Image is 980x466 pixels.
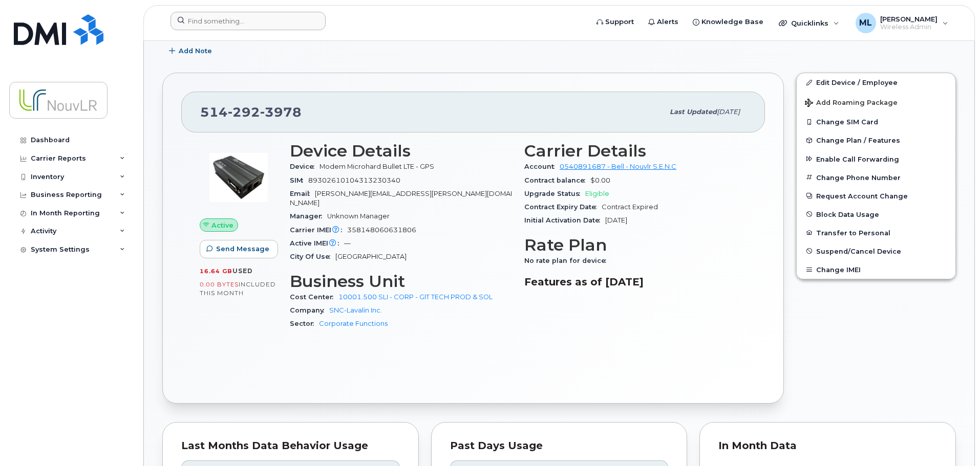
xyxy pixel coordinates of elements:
span: Account [524,163,560,170]
button: Transfer to Personal [797,224,955,242]
div: Maxime Lauzon [848,13,955,33]
h3: Business Unit [290,272,512,291]
span: Cost Center [290,293,338,301]
span: 3978 [260,104,302,120]
button: Request Account Change [797,187,955,205]
div: Past Days Usage [450,441,669,451]
h3: Carrier Details [524,142,747,160]
button: Send Message [200,240,278,258]
button: Change Plan / Features [797,131,955,149]
a: 10001.500 SLI - CORP - GIT TECH PROD & SOL [338,293,493,301]
span: SIM [290,176,308,184]
span: Upgrade Status [524,190,585,197]
div: In Month Data [718,441,937,451]
span: Contract Expired [602,203,658,211]
span: Knowledge Base [701,17,763,27]
h3: Features as of [DATE] [524,276,747,288]
span: used [232,267,253,275]
a: Knowledge Base [686,12,771,32]
div: Last Months Data Behavior Usage [181,441,400,451]
a: 0540891687 - Bell - Nouvlr S.E.N.C [560,163,676,170]
span: Contract Expiry Date [524,203,602,211]
span: Device [290,163,319,170]
span: Unknown Manager [327,212,390,220]
span: No rate plan for device [524,257,611,264]
button: Suspend/Cancel Device [797,242,955,260]
span: ML [859,17,872,29]
span: Modem Microhard Bullet LTE - GPS [319,163,434,170]
span: 358148060631806 [347,226,416,234]
span: Manager [290,212,327,220]
span: Active [211,220,233,230]
span: Enable Call Forwarding [816,155,899,163]
span: City Of Use [290,253,335,260]
span: [PERSON_NAME] [880,15,938,23]
span: Wireless Admin [880,23,938,31]
span: Send Message [216,244,269,254]
a: Corporate Functions [319,320,388,327]
span: 514 [200,104,302,120]
span: Contract balance [524,176,590,184]
span: 16.64 GB [200,268,232,275]
a: Edit Device / Employee [797,73,955,92]
button: Block Data Usage [797,205,955,224]
button: Enable Call Forwarding [797,150,955,168]
span: Quicklinks [791,19,828,27]
span: Email [290,190,315,197]
img: image20231002-3703462-1el4g9j.jpeg [208,147,269,208]
a: Alerts [641,12,686,32]
span: Add Roaming Package [805,99,898,108]
span: [PERSON_NAME][EMAIL_ADDRESS][PERSON_NAME][DOMAIN_NAME] [290,190,512,207]
span: Suspend/Cancel Device [816,247,901,255]
button: Change Phone Number [797,168,955,187]
span: [GEOGRAPHIC_DATA] [335,253,407,260]
span: Last updated [670,108,717,116]
button: Change IMEI [797,260,955,279]
button: Add Roaming Package [797,92,955,113]
h3: Device Details [290,142,512,160]
div: Quicklinks [772,13,846,33]
button: Change SIM Card [797,113,955,131]
h3: Rate Plan [524,236,747,254]
span: Carrier IMEI [290,226,347,234]
span: Eligible [585,190,609,197]
span: Initial Activation Date [524,216,605,224]
a: SNC-Lavalin Inc. [329,306,382,314]
span: 89302610104313230340 [308,176,400,184]
span: — [344,239,351,247]
span: 292 [228,104,260,120]
span: Support [605,17,634,27]
a: Support [589,12,641,32]
span: Company [290,306,329,314]
span: Change Plan / Features [816,137,900,144]
span: 0.00 Bytes [200,281,239,288]
span: [DATE] [717,108,740,116]
span: Add Note [179,46,212,56]
span: Active IMEI [290,239,344,247]
span: Sector [290,320,319,327]
span: [DATE] [605,216,627,224]
input: Find something... [171,12,326,30]
span: $0.00 [590,176,610,184]
button: Add Note [162,42,221,60]
span: Alerts [657,17,678,27]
